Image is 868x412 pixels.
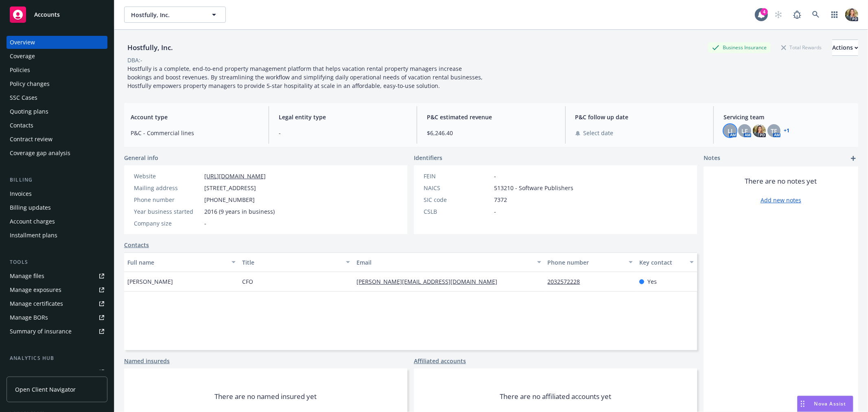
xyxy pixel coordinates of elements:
div: SIC code [424,195,491,204]
button: Title [239,252,354,272]
span: There are no affiliated accounts yet [500,392,611,401]
span: Account type [131,113,259,121]
span: [STREET_ADDRESS] [204,184,256,192]
a: +1 [784,128,789,133]
div: 4 [761,8,768,15]
div: Contacts [10,119,33,132]
span: Hostfully, Inc. [131,11,201,19]
span: - [204,219,206,228]
span: LI [728,127,732,135]
a: Manage exposures [7,283,107,296]
span: [PERSON_NAME] [127,277,173,286]
span: Identifiers [414,153,442,162]
div: Coverage gap analysis [10,147,70,160]
span: There are no named insured yet [215,392,317,401]
span: Notes [704,153,720,163]
a: Manage files [7,270,107,283]
button: Full name [124,252,239,272]
a: Switch app [826,7,843,23]
div: Policy changes [10,77,50,90]
div: CSLB [424,207,491,216]
a: Contract review [7,133,107,146]
div: Policies [10,64,30,77]
div: DBA: - [127,56,142,64]
span: LF [741,127,748,135]
a: Add new notes [761,196,801,204]
span: Yes [647,277,657,286]
a: [PERSON_NAME][EMAIL_ADDRESS][DOMAIN_NAME] [356,278,504,285]
span: There are no notes yet [745,176,817,186]
a: [URL][DOMAIN_NAME] [204,172,266,180]
button: Actions [832,39,858,56]
a: Coverage [7,50,107,63]
div: Business Insurance [708,42,771,53]
div: Mailing address [134,184,201,192]
div: Phone number [548,258,624,267]
a: Report a Bug [789,7,805,23]
a: Summary of insurance [7,325,107,338]
div: Quoting plans [10,105,48,118]
div: Email [356,258,532,267]
div: Invoices [10,187,32,200]
a: Search [808,7,824,23]
a: Contacts [7,119,107,132]
span: $6,246.40 [427,129,555,137]
span: - [279,129,407,137]
div: Manage files [10,270,44,283]
div: Year business started [134,207,201,216]
span: General info [124,153,158,162]
a: Invoices [7,187,107,200]
div: Billing [7,176,107,184]
div: Drag to move [798,396,808,412]
span: - [494,172,496,180]
span: 2016 (9 years in business) [204,207,275,216]
span: CFO [242,277,253,286]
a: Loss summary generator [7,366,107,379]
a: Policy changes [7,77,107,90]
div: Hostfully, Inc. [124,42,176,53]
a: 2032572228 [548,278,587,285]
div: Manage certificates [10,297,63,310]
button: Hostfully, Inc. [124,7,226,23]
div: NAICS [424,184,491,192]
div: Phone number [134,195,201,204]
span: [PHONE_NUMBER] [204,195,255,204]
a: Accounts [7,3,107,26]
div: Loss summary generator [10,366,77,379]
div: Company size [134,219,201,228]
span: Hostfully is a complete, end-to-end property management platform that helps vacation rental prope... [127,65,484,90]
div: Full name [127,258,227,267]
a: add [848,153,858,163]
a: Contacts [124,241,149,249]
div: Installment plans [10,229,57,242]
a: Named insureds [124,357,170,365]
div: FEIN [424,172,491,180]
a: Start snowing [770,7,787,23]
span: TF [771,127,777,135]
div: Key contact [639,258,685,267]
a: SSC Cases [7,91,107,104]
button: Phone number [544,252,636,272]
a: Manage BORs [7,311,107,324]
span: Servicing team [724,113,852,121]
span: P&C estimated revenue [427,113,555,121]
a: Billing updates [7,201,107,214]
a: Affiliated accounts [414,357,466,365]
span: Legal entity type [279,113,407,121]
div: Coverage [10,50,35,63]
span: P&C follow up date [575,113,704,121]
div: Website [134,172,201,180]
span: Accounts [34,11,60,18]
span: 7372 [494,195,507,204]
button: Key contact [636,252,697,272]
div: Analytics hub [7,354,107,362]
button: Email [353,252,544,272]
a: Account charges [7,215,107,228]
div: Billing updates [10,201,51,214]
span: 513210 - Software Publishers [494,184,573,192]
button: Nova Assist [797,396,853,412]
span: Select date [584,129,614,137]
span: - [494,207,496,216]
